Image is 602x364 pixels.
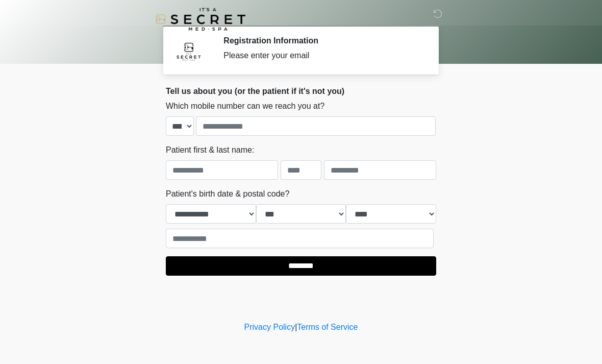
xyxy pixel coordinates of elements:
[297,323,358,331] a: Terms of Service
[223,36,421,45] h2: Registration Information
[156,8,245,31] img: It's A Secret Med Spa Logo
[295,323,297,331] a: |
[166,144,254,156] label: Patient first & last name:
[166,188,289,200] label: Patient's birth date & postal code?
[223,50,421,62] div: Please enter your email
[166,100,324,112] label: Which mobile number can we reach you at?
[244,323,295,331] a: Privacy Policy
[166,86,436,96] h2: Tell us about you (or the patient if it's not you)
[173,36,204,66] img: Agent Avatar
